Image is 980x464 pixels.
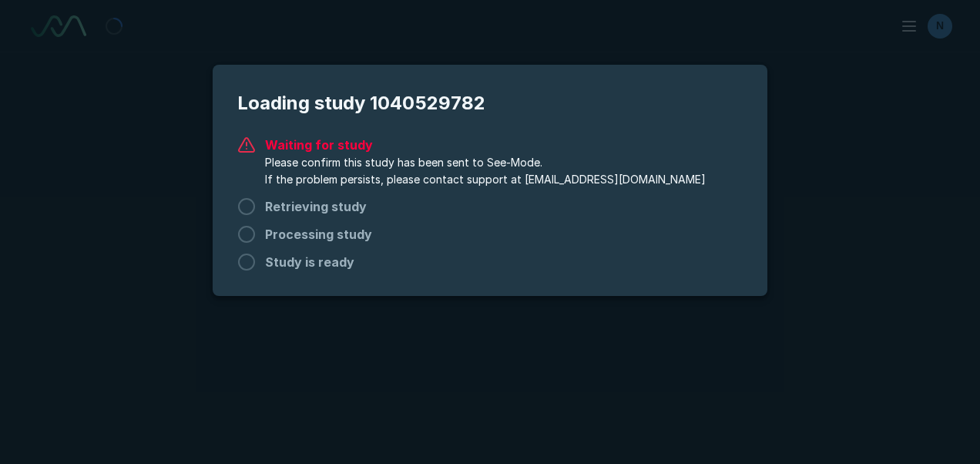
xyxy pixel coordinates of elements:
span: Study is ready [265,253,354,271]
span: Loading study 1040529782 [237,89,743,117]
span: Waiting for study [265,136,706,154]
span: Retrieving study [265,197,367,216]
span: Please confirm this study has been sent to See-Mode. If the problem persists, please contact supp... [265,154,706,188]
span: Processing study [265,225,372,244]
div: modal [213,65,767,296]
